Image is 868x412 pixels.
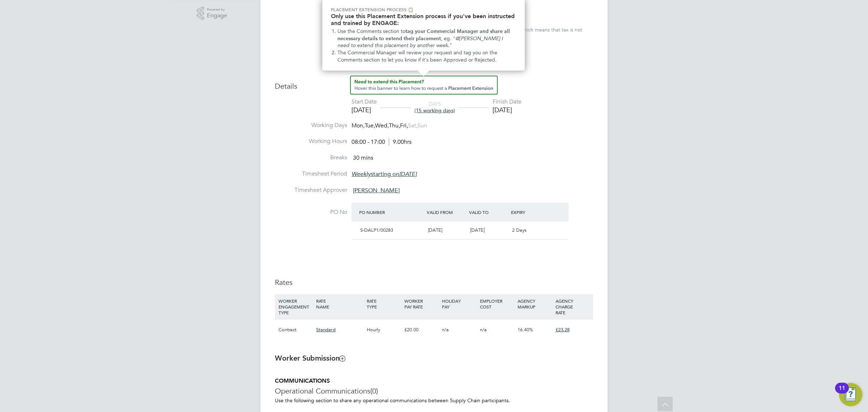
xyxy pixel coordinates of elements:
[411,101,459,114] div: DAYS
[400,122,408,129] span: Fri,
[839,388,845,398] div: 11
[450,42,452,49] span: "
[375,122,389,129] span: Wed,
[314,294,365,313] div: RATE NAME
[275,209,347,216] label: PO No
[352,106,377,114] div: [DATE]
[389,138,412,146] span: 9.00hrs
[365,294,403,313] div: RATE TYPE
[275,122,347,129] label: Working Days
[428,227,442,233] span: [DATE]
[275,170,347,178] label: Timesheet Period
[337,28,405,34] span: Use the Comments section to
[480,327,487,333] span: n/a
[275,278,593,287] h3: Rates
[516,294,553,313] div: AGENCY MARKUP
[556,327,570,333] span: £23.28
[275,397,593,404] p: Use the following section to share any operational communications between Supply Chain participants.
[353,187,400,194] span: [PERSON_NAME]
[275,354,345,362] b: Worker Submission
[512,227,527,233] span: 2 Days
[554,294,591,319] div: AGENCY CHARGE RATE
[425,206,467,219] div: Valid From
[337,35,505,49] em: @[PERSON_NAME] I need to extend this placement by another week.
[275,377,593,385] h5: COMMUNICATIONS
[331,13,516,26] h2: Only use this Placement Extension process if you've been instructed and trained by ENGAGE:
[399,171,417,178] em: [DATE]
[493,106,522,114] div: [DATE]
[275,138,347,145] label: Working Hours
[408,122,417,129] span: Sat,
[442,327,449,333] span: n/a
[403,319,440,340] div: £20.00
[403,294,440,313] div: WORKER PAY RATE
[352,122,365,129] span: Mon,
[352,171,371,178] em: Weekly
[365,122,375,129] span: Tue,
[352,171,417,178] span: starting on
[316,327,336,333] span: Standard
[337,49,516,63] li: The Commercial Manager will review your request and tag you on the Comments section to let you kn...
[389,122,400,129] span: Thu,
[275,186,347,194] label: Timesheet Approver
[493,98,522,106] div: Finish Date
[275,76,593,91] h3: Details
[277,319,314,340] div: Contract
[357,206,425,219] div: PO Number
[417,122,427,129] span: Sun
[365,319,403,340] div: Hourly
[331,7,516,13] p: Placement Extension Process 📋
[360,227,393,233] span: S-DALP1/00283
[352,98,377,106] div: Start Date
[352,138,412,146] div: 08:00 - 17:00
[350,76,498,94] button: How to extend a Placement?
[518,327,533,333] span: 16.40%
[470,227,485,233] span: [DATE]
[275,386,593,396] h3: Operational Communications
[207,7,227,13] span: Powered by
[509,206,552,219] div: Expiry
[353,154,373,161] span: 30 mins
[337,28,511,42] strong: tag your Commercial Manager and share all necessary details to extend their placement
[440,294,478,313] div: HOLIDAY PAY
[467,206,510,219] div: Valid To
[441,35,455,42] span: , eg. "
[478,294,516,313] div: EMPLOYER COST
[370,386,378,396] span: (0)
[277,294,314,319] div: WORKER ENGAGEMENT TYPE
[207,13,227,19] span: Engage
[414,107,455,114] span: (15 working days)
[839,383,862,406] button: Open Resource Center, 11 new notifications
[275,154,347,161] label: Breaks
